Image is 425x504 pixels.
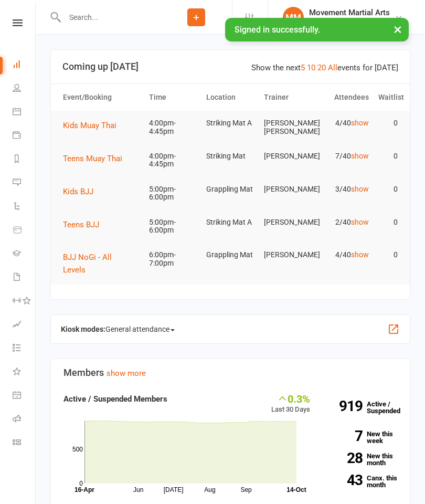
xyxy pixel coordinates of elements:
[316,144,374,169] td: 7/40
[63,253,112,275] span: BJJ NoGi - All Levels
[351,119,369,127] a: show
[316,243,374,267] td: 4/40
[13,148,36,172] a: Reports
[144,144,201,177] td: 4:00pm-4:45pm
[326,451,363,465] strong: 28
[63,220,99,229] span: Teens BJJ
[326,399,363,413] strong: 919
[326,473,363,487] strong: 43
[259,243,316,267] td: [PERSON_NAME]
[316,111,374,135] td: 4/40
[144,243,201,276] td: 6:00pm-7:00pm
[301,63,305,72] a: 5
[13,219,36,243] a: Product Sales
[351,185,369,193] a: show
[326,475,398,488] a: 43Canx. this month
[235,25,320,35] span: Signed in successfully.
[63,121,116,130] span: Kids Muay Thai
[307,63,315,72] a: 10
[58,84,144,111] th: Event/Booking
[13,77,36,101] a: People
[374,84,402,111] th: Waitlist
[13,408,36,432] a: Roll call kiosk mode
[259,84,316,111] th: Trainer
[63,154,122,163] span: Teens Muay Thai
[63,394,167,404] strong: Active / Suspended Members
[374,177,402,202] td: 0
[374,111,402,135] td: 0
[13,124,36,148] a: Payments
[259,210,316,235] td: [PERSON_NAME]
[61,10,161,25] input: Search...
[351,250,369,259] a: show
[259,144,316,169] td: [PERSON_NAME]
[144,111,201,144] td: 4:00pm-4:45pm
[317,63,326,72] a: 20
[144,177,201,210] td: 5:00pm-6:00pm
[351,218,369,226] a: show
[63,367,397,378] h3: Members
[321,393,406,422] a: 919Active / Suspended
[326,453,398,466] a: 28New this month
[309,8,390,17] div: Movement Martial Arts
[63,185,101,198] button: Kids BJJ
[326,430,398,444] a: 7New this week
[271,393,310,404] div: 0.3%
[62,61,398,72] h3: Coming up [DATE]
[316,84,374,111] th: Attendees
[388,18,407,40] button: ×
[63,119,124,132] button: Kids Muay Thai
[63,152,130,165] button: Teens Muay Thai
[13,54,36,77] a: Dashboard
[201,177,259,202] td: Grappling Mat
[201,144,259,169] td: Striking Mat
[107,369,146,378] a: show more
[259,177,316,202] td: [PERSON_NAME]
[201,243,259,267] td: Grappling Mat
[328,63,337,72] a: All
[63,187,93,196] span: Kids BJJ
[351,152,369,160] a: show
[259,111,316,144] td: [PERSON_NAME] [PERSON_NAME]
[144,84,201,111] th: Time
[316,210,374,235] td: 2/40
[144,210,201,243] td: 5:00pm-6:00pm
[63,218,107,231] button: Teens BJJ
[309,17,390,27] div: Movement Martial arts
[63,251,140,276] button: BJJ NoGi - All Levels
[13,313,36,337] a: Assessments
[251,61,398,74] div: Show the next events for [DATE]
[13,101,36,124] a: Calendar
[201,210,259,235] td: Striking Mat A
[374,210,402,235] td: 0
[316,177,374,202] td: 3/40
[105,321,175,338] span: General attendance
[374,144,402,169] td: 0
[283,7,304,28] div: MM
[13,361,36,384] a: What's New
[271,393,310,415] div: Last 30 Days
[13,432,36,455] a: Class kiosk mode
[61,325,105,333] strong: Kiosk modes:
[201,84,259,111] th: Location
[374,243,402,267] td: 0
[326,429,363,443] strong: 7
[201,111,259,135] td: Striking Mat A
[13,384,36,408] a: General attendance kiosk mode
